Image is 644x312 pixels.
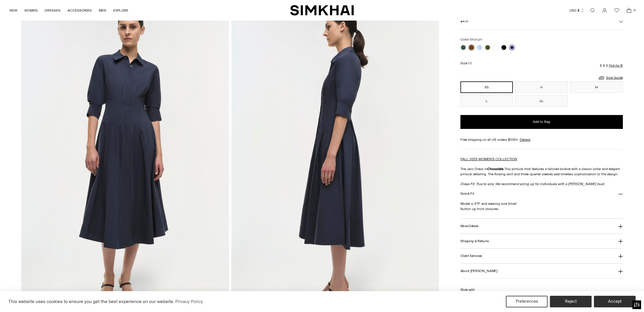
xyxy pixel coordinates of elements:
a: FALL 2025 WOMEN'S COLLECTION [460,157,517,161]
a: Open search modal [587,5,598,16]
a: Details [520,137,530,142]
button: About [PERSON_NAME] [460,264,623,278]
a: Go to the account page [599,5,610,16]
span: Midnight [470,38,482,41]
span: 0 [632,8,637,13]
label: Size: [460,61,472,66]
a: SIMKHAI [290,5,354,16]
a: Wishlist [611,5,623,16]
button: Reject [550,296,592,307]
a: Privacy Policy (opens in a new tab) [174,297,204,306]
button: Add to Bag [460,115,623,129]
button: USD $ [569,4,585,17]
button: Preferences [506,296,548,307]
a: Size Guide [598,74,623,81]
button: S [515,81,568,93]
a: NEW [10,4,17,17]
h6: Style with [460,288,623,292]
span: $475 [460,19,468,24]
span: This website uses cookies to ensure you get the best experience on our website. [8,299,174,304]
button: XS [460,81,513,93]
iframe: Sign Up via Text for Offers [5,290,58,307]
h3: More Details [460,224,479,228]
span: We recommend sizing up for individuals with a [PERSON_NAME] bust. [495,182,605,186]
p: The Jazz Dress in This pintuck midi features a tailored bodice with a classic collar and elegant ... [460,166,623,177]
button: More Details [460,219,623,233]
button: M [570,81,623,93]
button: Add to Wishlist [619,19,623,23]
a: MEN [99,4,106,17]
a: WOMEN [24,4,38,17]
span: XS [468,61,472,65]
a: EXPLORE [113,4,128,17]
p: Model is 5'11" and wearing size Small Button up front closures [460,201,623,211]
a: ACCESSORIES [67,4,92,17]
button: XL [515,95,568,107]
div: Free shipping on all US orders $200+ [460,137,623,142]
h3: About [PERSON_NAME] [460,269,497,273]
button: L [460,95,513,107]
strong: Chocolate. [487,167,504,171]
h3: Size & Fit [460,192,474,196]
label: Color: [460,37,482,42]
button: Size & Fit [460,187,623,201]
h3: Shipping & Returns [460,239,489,243]
span: Add to Bag [533,119,550,124]
a: Open cart modal [623,5,635,16]
button: Shipping & Returns [460,234,623,249]
button: Client Services [460,249,623,263]
button: Accept [594,296,636,307]
em: Dress Fit: True to size. [460,182,605,186]
h3: Client Services [460,254,482,258]
a: DRESSES [45,4,61,17]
